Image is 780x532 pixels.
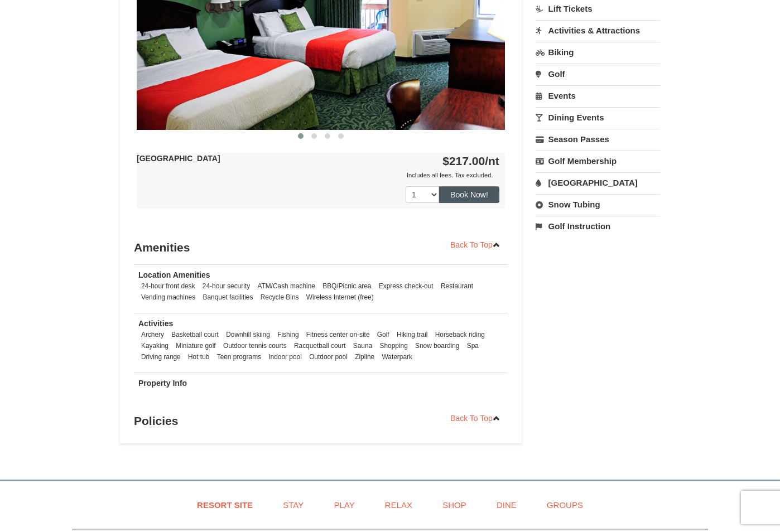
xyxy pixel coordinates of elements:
[138,280,198,292] li: 24-hour front desk
[258,292,302,303] li: Recycle Bins
[394,329,431,340] li: Hiking trail
[432,329,488,340] li: Horseback riding
[183,492,267,518] a: Resort Site
[291,340,349,351] li: Racquetball court
[374,329,392,340] li: Golf
[443,410,508,427] a: Back To Top
[137,170,499,181] div: Includes all fees. Tax excluded.
[483,492,531,518] a: Dine
[352,351,377,362] li: Zipline
[536,216,660,236] a: Golf Instruction
[442,154,499,167] strong: $217.00
[254,280,318,292] li: ATM/Cash machine
[379,351,415,362] li: Waterpark
[376,280,436,292] li: Express check-out
[220,340,290,351] li: Outdoor tennis courts
[536,42,660,62] a: Biking
[536,194,660,215] a: Snow Tubing
[350,340,375,351] li: Sauna
[200,280,253,292] li: 24-hour security
[306,351,350,362] li: Outdoor pool
[536,107,660,128] a: Dining Events
[536,64,660,84] a: Golf
[138,340,171,351] li: Kayaking
[536,20,660,41] a: Activities & Attractions
[185,351,212,362] li: Hot tub
[533,492,597,518] a: Groups
[304,292,377,303] li: Wireless Internet (free)
[200,292,256,303] li: Banquet facilities
[485,154,499,167] span: /nt
[138,351,184,362] li: Driving range
[439,186,499,203] button: Book Now!
[134,410,508,432] h3: Policies
[536,85,660,106] a: Events
[223,329,273,340] li: Downhill skiing
[137,154,220,163] strong: [GEOGRAPHIC_DATA]
[304,329,373,340] li: Fitness center on-site
[138,270,210,279] strong: Location Amenities
[266,351,305,362] li: Indoor pool
[536,172,660,193] a: [GEOGRAPHIC_DATA]
[275,329,301,340] li: Fishing
[464,340,482,351] li: Spa
[269,492,317,518] a: Stay
[138,319,173,328] strong: Activities
[320,280,374,292] li: BBQ/Picnic area
[412,340,462,351] li: Snow boarding
[428,492,480,518] a: Shop
[320,492,368,518] a: Play
[138,329,167,340] li: Archery
[134,236,508,259] h3: Amenities
[173,340,218,351] li: Miniature golf
[438,280,476,292] li: Restaurant
[214,351,264,362] li: Teen programs
[371,492,426,518] a: Relax
[443,236,508,253] a: Back To Top
[536,151,660,171] a: Golf Membership
[168,329,222,340] li: Basketball court
[377,340,411,351] li: Shopping
[138,379,187,388] strong: Property Info
[138,292,198,303] li: Vending machines
[536,129,660,149] a: Season Passes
